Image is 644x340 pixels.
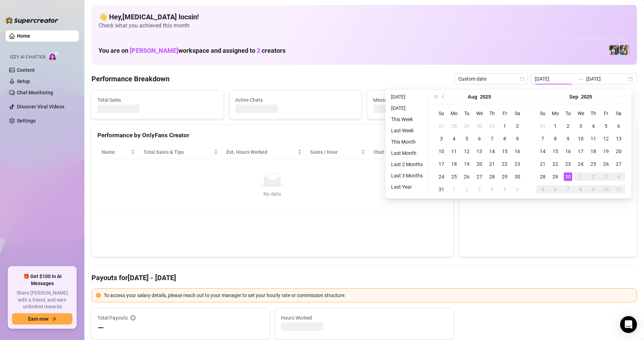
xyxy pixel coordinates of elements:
[17,118,36,124] a: Settings
[28,316,49,322] span: Earn now
[98,12,630,22] h4: 👋 Hey, [MEDICAL_DATA] locsin !
[48,51,59,61] img: AI Chatter
[96,293,101,298] span: exclamation-circle
[373,96,493,104] span: Messages Sent
[6,17,58,24] img: logo-BBDzfeDw.svg
[374,148,437,156] span: Chat Conversion
[578,76,584,82] span: swap-right
[97,131,447,140] div: Performance by OnlyFans Creator
[609,45,619,55] img: Katy
[139,145,222,159] th: Total Sales & Tips
[620,45,630,55] img: Zaddy
[12,273,72,287] span: 🎁 Get $100 in AI Messages
[91,273,637,283] h4: Payouts for [DATE] - [DATE]
[98,22,630,30] span: Check what you achieved this month
[144,148,212,156] span: Total Sales & Tips
[281,314,447,322] span: Hours Worked
[97,314,128,322] span: Total Payouts
[227,148,296,156] div: Est. Hours Worked
[369,145,447,159] th: Chat Conversion
[535,75,575,83] input: Start date
[586,75,626,83] input: End date
[17,90,53,95] a: Chat Monitoring
[98,47,286,55] h1: You are on workspace and assigned to creators
[578,76,584,82] span: to
[458,74,524,84] span: Custom date
[97,145,139,159] th: Name
[17,78,30,84] a: Setup
[102,148,129,156] span: Name
[17,104,64,109] a: Discover Viral Videos
[104,190,440,198] div: No data
[310,148,359,156] span: Sales / Hour
[91,74,170,84] h4: Performance Breakdown
[97,322,104,334] span: —
[257,47,260,54] span: 2
[130,47,178,54] span: [PERSON_NAME]
[17,33,30,39] a: Home
[17,67,35,73] a: Content
[51,316,56,321] span: arrow-right
[620,316,637,333] div: Open Intercom Messenger
[104,291,632,299] div: To access your salary details, please reach out to your manager to set your hourly rate or commis...
[130,315,135,320] span: info-circle
[306,145,369,159] th: Sales / Hour
[12,313,72,325] button: Earn nowarrow-right
[12,290,72,310] span: Share [PERSON_NAME] with a friend, and earn unlimited rewards
[10,54,45,61] span: Izzy AI Chatter
[235,96,356,104] span: Active Chats
[465,131,631,140] div: Sales by OnlyFans Creator
[97,96,218,104] span: Total Sales
[520,77,524,81] span: calendar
